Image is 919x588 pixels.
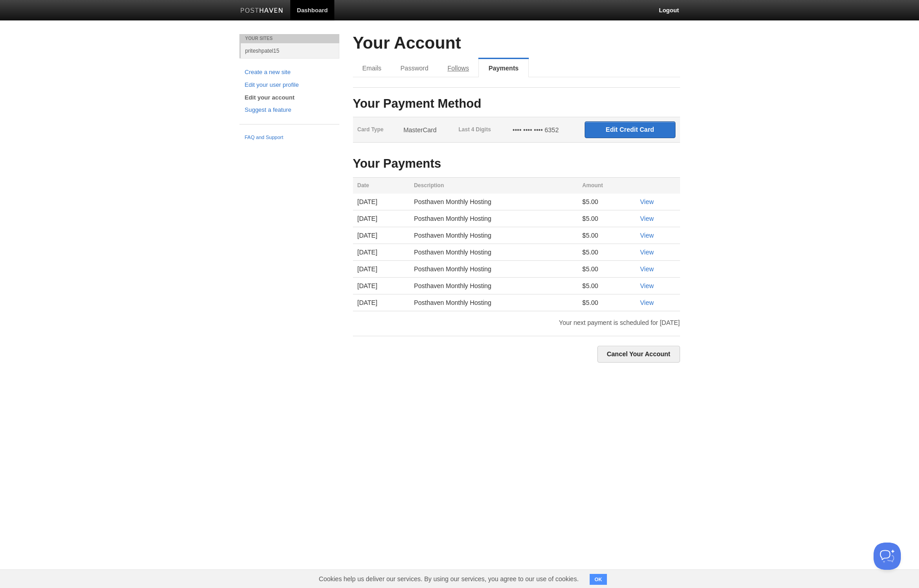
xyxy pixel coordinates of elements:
[353,157,680,171] h3: Your Payments
[640,299,654,306] a: View
[590,574,607,585] button: OK
[353,117,399,143] th: Card Type
[578,261,636,278] td: $5.00
[353,278,410,294] td: [DATE]
[578,210,636,227] td: $5.00
[245,80,334,90] a: Edit your user profile
[353,227,410,244] td: [DATE]
[391,59,438,77] a: Password
[353,244,410,261] td: [DATE]
[578,294,636,311] td: $5.00
[409,227,578,244] td: Posthaven Monthly Hosting
[353,294,410,311] td: [DATE]
[640,265,654,273] a: View
[640,282,654,289] a: View
[353,210,410,227] td: [DATE]
[353,261,410,278] td: [DATE]
[640,249,654,256] a: View
[409,294,578,311] td: Posthaven Monthly Hosting
[454,117,508,143] th: Last 4 Digits
[353,178,410,194] th: Date
[438,59,478,77] a: Follows
[578,178,636,194] th: Amount
[640,198,654,205] a: View
[245,134,334,142] a: FAQ and Support
[310,570,588,588] span: Cookies help us deliver our services. By using our services, you agree to our use of cookies.
[409,178,578,194] th: Description
[346,319,687,326] div: Your next payment is scheduled for [DATE]
[585,121,676,138] input: Edit Credit Card
[640,232,654,239] a: View
[578,244,636,261] td: $5.00
[353,194,410,210] td: [DATE]
[508,117,580,143] td: •••• •••• •••• 6352
[245,68,334,77] a: Create a new site
[353,59,391,77] a: Emails
[409,210,578,227] td: Posthaven Monthly Hosting
[353,97,680,111] h3: Your Payment Method
[874,543,901,570] iframe: Help Scout Beacon - Open
[399,117,454,143] td: MasterCard
[409,244,578,261] td: Posthaven Monthly Hosting
[478,59,528,77] a: Payments
[239,34,339,43] li: Your Sites
[409,194,578,210] td: Posthaven Monthly Hosting
[245,93,334,103] a: Edit your account
[241,43,339,58] a: priteshpatel15
[578,227,636,244] td: $5.00
[409,261,578,278] td: Posthaven Monthly Hosting
[597,346,680,363] a: Cancel Your Account
[409,278,578,294] td: Posthaven Monthly Hosting
[578,278,636,294] td: $5.00
[578,194,636,210] td: $5.00
[640,215,654,222] a: View
[240,8,283,15] img: Posthaven-bar
[245,105,334,115] a: Suggest a feature
[353,34,680,53] h2: Your Account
